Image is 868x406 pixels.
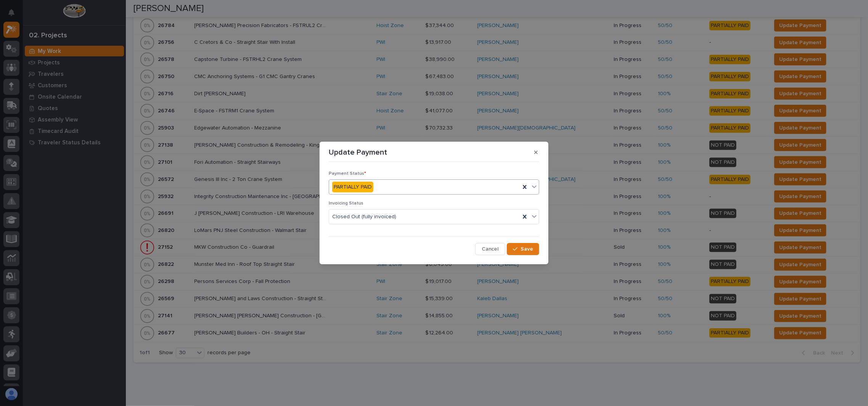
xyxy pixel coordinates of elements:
[521,246,533,253] span: Save
[332,182,373,193] div: PARTIALLY PAID
[329,201,363,206] span: Invoicing Status
[482,246,499,253] span: Cancel
[507,243,539,255] button: Save
[475,243,505,255] button: Cancel
[329,148,387,157] p: Update Payment
[332,213,396,221] span: Closed Out (fully invoiced)
[329,171,366,176] span: Payment Status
